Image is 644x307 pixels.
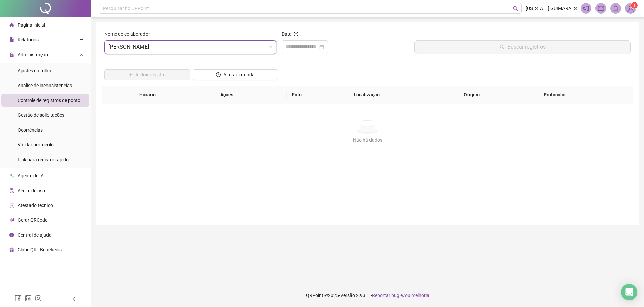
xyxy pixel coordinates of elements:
[513,6,518,11] span: search
[134,86,215,104] th: Horário
[18,52,48,57] span: Administração
[18,98,80,103] span: Controle de registros de ponto
[414,40,631,54] button: Buscar registros
[9,247,14,252] span: gift
[18,142,54,147] span: Validar protocolo
[18,217,47,223] span: Gerar QRCode
[71,297,76,301] span: left
[625,3,636,13] img: 91297
[294,32,298,36] span: question-circle
[18,68,51,73] span: Ajustes da folha
[108,41,272,54] span: MYKAEL ALVES GOMES
[18,203,53,208] span: Atestado técnico
[9,218,14,223] span: qrcode
[223,71,255,78] span: Alterar jornada
[9,203,14,208] span: solution
[9,52,14,57] span: lock
[193,73,278,78] a: Alterar jornada
[287,86,348,104] th: Foto
[621,284,637,300] div: Open Intercom Messenger
[9,233,14,237] span: info-circle
[91,283,644,307] footer: QRPoint © 2025 - 2.93.1 -
[538,86,633,104] th: Protocolo
[9,23,14,27] span: home
[372,293,429,298] span: Reportar bug e/ou melhoria
[348,86,458,104] th: Localização
[18,127,43,133] span: Ocorrências
[9,37,14,42] span: file
[598,5,604,11] span: mail
[18,83,72,88] span: Análise de inconsistências
[340,293,355,298] span: Versão
[216,72,221,77] span: clock-circle
[583,5,589,11] span: notification
[526,5,577,12] span: [US_STATE] GUIMARAES
[613,5,619,11] span: bell
[193,69,278,80] button: Alterar jornada
[15,295,22,302] span: facebook
[25,295,32,302] span: linkedin
[18,112,64,118] span: Gestão de solicitações
[18,232,52,238] span: Central de ajuda
[9,188,14,193] span: audit
[18,157,69,162] span: Link para registro rápido
[282,31,292,37] span: Data
[35,295,42,302] span: instagram
[18,188,45,193] span: Aceite de uso
[458,86,538,104] th: Origem
[104,69,190,80] button: Incluir registro
[633,3,636,8] span: 1
[18,173,44,178] span: Agente de IA
[631,2,638,9] sup: Atualize o seu contato no menu Meus Dados
[215,86,287,104] th: Ações
[18,22,45,28] span: Página inicial
[18,247,62,252] span: Clube QR - Beneficios
[18,37,39,42] span: Relatórios
[110,136,625,144] div: Não há dados
[104,30,154,38] label: Nome do colaborador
